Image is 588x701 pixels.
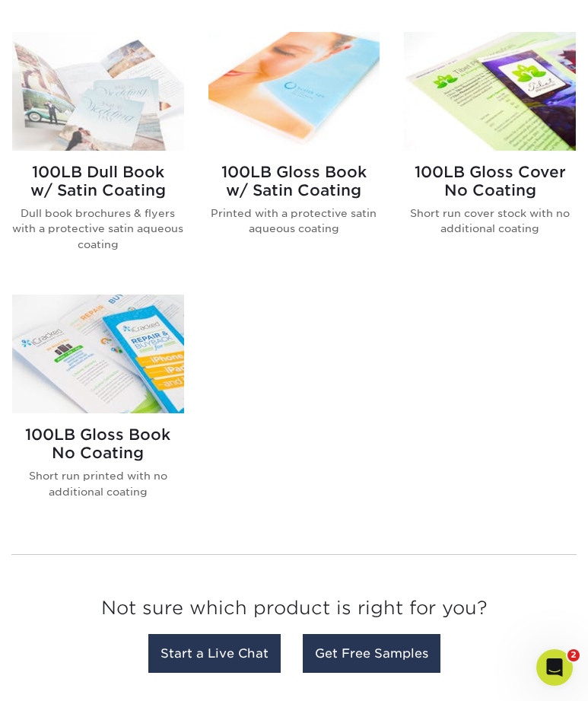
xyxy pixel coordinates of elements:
[404,32,576,276] a: 100LB Gloss Cover<br/>No Coating Brochures & Flyers 100LB Gloss CoverNo Coating Short run cover s...
[12,425,184,462] h2: 100LB Gloss Book No Coating
[12,32,184,151] img: 100LB Dull Book<br/>w/ Satin Coating Brochures & Flyers
[12,32,184,276] a: 100LB Dull Book<br/>w/ Satin Coating Brochures & Flyers 100LB Dull Bookw/ Satin Coating Dull book...
[11,585,577,638] h3: Not sure which product is right for you?
[148,634,281,673] a: Start a Live Chat
[208,206,380,237] p: Printed with a protective satin aqueous coating
[12,468,184,499] p: Short run printed with no additional coating
[303,634,440,673] a: Get Free Samples
[208,32,380,276] a: 100LB Gloss Book<br/>w/ Satin Coating Brochures & Flyers 100LB Gloss Bookw/ Satin Coating Printed...
[404,206,576,237] p: Short run cover stock with no additional coating
[567,649,580,661] span: 2
[208,163,380,199] h2: 100LB Gloss Book w/ Satin Coating
[12,163,184,199] h2: 100LB Dull Book w/ Satin Coating
[404,32,576,151] img: 100LB Gloss Cover<br/>No Coating Brochures & Flyers
[208,32,380,151] img: 100LB Gloss Book<br/>w/ Satin Coating Brochures & Flyers
[536,649,573,686] iframe: Intercom live chat
[404,163,576,199] h2: 100LB Gloss Cover No Coating
[12,295,184,524] a: 100LB Gloss Book<br/>No Coating Brochures & Flyers 100LB Gloss BookNo Coating Short run printed w...
[12,295,184,413] img: 100LB Gloss Book<br/>No Coating Brochures & Flyers
[12,206,184,252] p: Dull book brochures & flyers with a protective satin aqueous coating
